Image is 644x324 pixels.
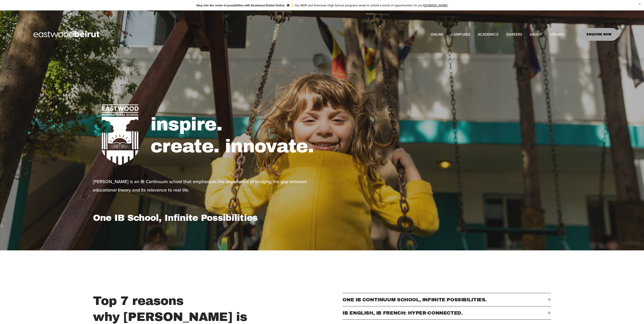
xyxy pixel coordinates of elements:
a: folder dropdown [451,31,470,38]
a: folder dropdown [478,31,498,38]
span: ONE IB CONTINUUM SCHOOL, INFINITE POSSIBILITIES. [342,297,547,302]
h1: inspire. create. innovate. [150,113,551,157]
a: folder dropdown [550,31,564,38]
h1: One IB School, Infinite Possibilities [93,212,321,223]
p: [PERSON_NAME] is an IB Continuum school that emphasizes the importance of bridging the gap betwee... [93,178,321,194]
a: folder dropdown [530,31,542,38]
a: ENQUIRE NOW [580,28,618,41]
a: CAREERS [506,31,522,38]
button: ONE IB CONTINUUM SCHOOL, INFINITE POSSIBILITIES. [342,293,551,306]
a: ONLINE [431,31,443,38]
button: IB ENGLISH, IB FRENCH: HYPER-CONNECTED. [342,306,551,319]
span: LIFE@EIS [550,31,564,38]
span: ABOUT [530,31,542,38]
a: [DOMAIN_NAME] [424,3,448,7]
span: ACADEMICS [478,31,498,38]
span: CAMPUSES [451,31,470,38]
span: IB ENGLISH, IB FRENCH: HYPER-CONNECTED. [342,310,547,316]
img: EastwoodIS Global Site [26,21,109,47]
